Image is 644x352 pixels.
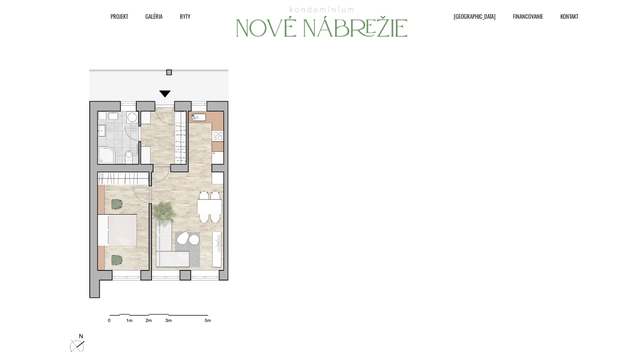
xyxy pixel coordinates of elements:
a: Kontakt [547,10,583,23]
a: [GEOGRAPHIC_DATA] [441,10,500,23]
span: Projekt [111,10,128,23]
a: Galéria [132,10,167,23]
a: Financovanie [500,10,547,23]
span: [GEOGRAPHIC_DATA] [454,10,496,23]
a: Byty [167,10,195,23]
a: Projekt [98,10,132,23]
span: Financovanie [513,10,543,23]
span: Byty [180,10,190,23]
span: Galéria [145,10,162,23]
span: Kontakt [560,10,578,23]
